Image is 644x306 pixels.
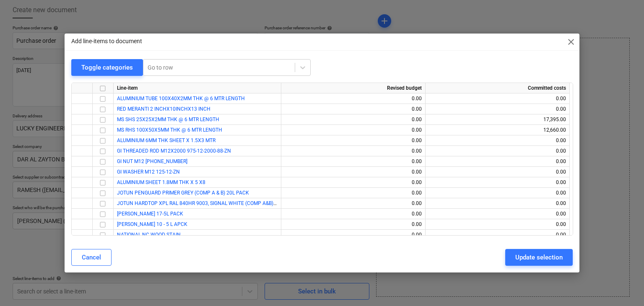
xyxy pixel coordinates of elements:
div: 0.00 [429,156,566,167]
a: MS RHS 100X50X5MM THK @ 6 MTR LENGTH [117,127,222,133]
div: 0.00 [285,177,422,188]
a: NATIONAL NC WOOD STAIN [117,232,181,238]
a: GI THREADED ROD M12X2000 975-12-2000-88-ZN [117,148,231,154]
div: 0.00 [429,198,566,209]
a: MS SHS 25X25X2MM THK @ 6 MTR LENGTH [117,117,219,122]
span: JOTUN THINNER 10 - 5 L APCK [117,221,187,227]
div: 0.00 [285,125,422,135]
div: 0.00 [285,135,422,146]
div: 0.00 [285,93,422,104]
div: 0.00 [429,104,566,114]
div: Toggle categories [81,62,133,73]
div: 0.00 [429,135,566,146]
span: GI NUT M12 934-12-88 [117,158,187,164]
div: 0.00 [429,230,566,240]
a: ALUMINIUM SHEET 1.8MM THK X 5 X8 [117,179,205,185]
div: 0.00 [429,93,566,104]
span: JOTUN THINNER 17-5L PACK [117,211,183,217]
div: 12,660.00 [429,125,566,135]
a: GI NUT M12 [PHONE_NUMBER] [117,158,187,164]
div: Committed costs [426,83,570,93]
div: Update selection [515,252,563,263]
div: 0.00 [285,219,422,230]
div: 0.00 [429,146,566,156]
p: Add line-items to document [71,37,142,46]
a: RED MERANTI 2 INCHX10INCHX13 INCH [117,106,210,112]
a: [PERSON_NAME] 10 - 5 L APCK [117,221,187,227]
iframe: Chat Widget [602,266,644,306]
div: 0.00 [429,188,566,198]
div: Line-item [114,83,281,93]
div: 0.00 [429,177,566,188]
a: GI WASHER M12 125-12-ZN [117,169,180,175]
a: [PERSON_NAME] 17-5L PACK [117,211,183,217]
a: ALUMINIUM 6MM THK SHEET X 1.5X3 MTR [117,137,216,143]
div: Revised budget [281,83,426,93]
div: 0.00 [285,198,422,209]
button: Update selection [505,249,573,266]
div: 0.00 [285,209,422,219]
div: 0.00 [285,114,422,125]
a: JOTUN HARDTOP XPL RAL 840HR 9003, SIGNAL WHITE (COMP A&B) 20L APCK [117,200,298,206]
span: close [566,37,576,47]
div: 0.00 [285,104,422,114]
a: JOTUN PENGUARD PRIMER GREY (COMP A & B) 20L PACK [117,190,249,196]
div: 17,395.00 [429,114,566,125]
div: Cancel [82,252,101,263]
div: 0.00 [429,219,566,230]
button: Toggle categories [71,59,143,76]
div: 0.00 [429,167,566,177]
div: 0.00 [285,146,422,156]
div: 0.00 [429,209,566,219]
div: 0.00 [285,167,422,177]
div: 0.00 [285,188,422,198]
button: Cancel [71,249,112,266]
div: 0.00 [285,156,422,167]
div: 0.00 [285,230,422,240]
a: ALUMINIUM TUBE 100X40X2MM THK @ 6 MTR LENGTH [117,96,245,101]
